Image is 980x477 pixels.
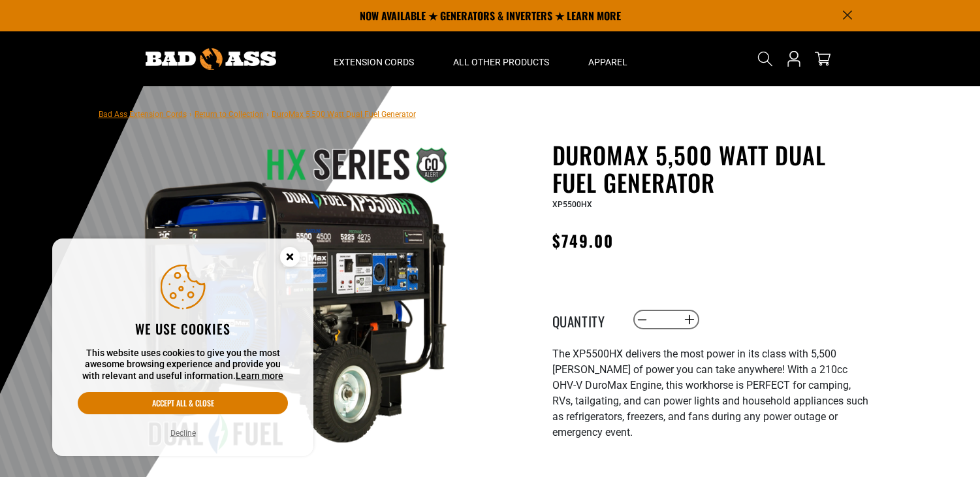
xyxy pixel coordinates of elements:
a: Learn more [236,370,283,381]
span: Apparel [588,56,627,68]
span: The XP5500HX delivers the most power in its class with 5,500 [PERSON_NAME] of power you can take ... [552,348,868,438]
span: All Other Products [453,56,549,68]
p: This website uses cookies to give you the most awesome browsing experience and provide you with r... [78,348,288,382]
a: Bad Ass Extension Cords [99,110,187,119]
span: DuroMax 5,500 Watt Dual Fuel Generator [272,110,416,119]
span: › [189,110,192,119]
span: XP5500HX [552,200,592,209]
summary: All Other Products [434,31,569,86]
button: Decline [166,427,200,440]
aside: Cookie Consent [52,238,313,457]
h2: We use cookies [78,320,288,337]
button: Accept all & close [78,392,288,414]
a: Return to Collection [195,110,264,119]
nav: breadcrumbs [99,106,416,122]
span: › [266,110,269,119]
summary: Search [755,48,776,69]
img: Bad Ass Extension Cords [146,48,276,70]
h1: DuroMax 5,500 Watt Dual Fuel Generator [552,141,872,196]
label: Quantity [552,311,618,328]
span: $749.00 [552,229,614,252]
summary: Extension Cords [314,31,434,86]
span: Extension Cords [334,56,414,68]
summary: Apparel [569,31,647,86]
